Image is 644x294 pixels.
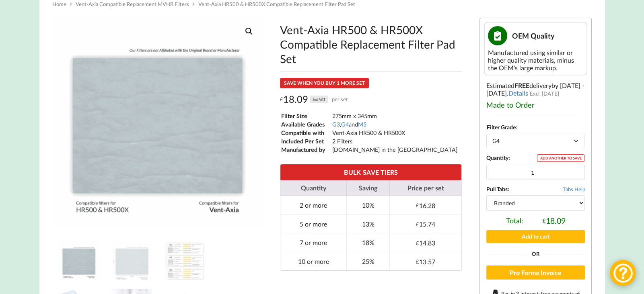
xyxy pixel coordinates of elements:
[280,196,347,214] td: 2 or more
[52,1,66,7] a: Home
[332,121,340,128] a: G3
[280,93,283,106] span: £
[332,146,458,153] td: [DOMAIN_NAME] in the [GEOGRAPHIC_DATA]
[486,186,509,192] b: Pull Tabs:
[281,137,331,145] td: Included Per Set
[280,233,347,252] td: 7 or more
[59,241,99,281] img: Vent-Axia HR500 and HR500X Compatible MVHR Filter Pad Replacement Set from MVHR.shop
[346,233,389,252] td: 18%
[281,129,331,137] td: Compatible with
[486,230,585,243] button: Add to cart
[562,186,585,192] span: Tabs Help
[537,154,584,162] div: ADD ANOTHER TO SAVE
[280,78,369,88] div: SAVE WHEN YOU BUY 1 MORE SET
[543,216,566,225] div: 18.09
[346,180,389,196] th: Saving
[346,214,389,233] td: 13%
[530,90,559,97] span: Excl. [DATE]
[346,252,389,271] td: 25%
[76,1,189,7] a: Vent-Axia Compatible Replacement MVHR Filters
[332,137,458,145] td: 2 Filters
[198,1,355,7] span: Vent-Axia HR500 & HR500X Compatible Replacement Filter Pad Set
[486,82,584,97] span: by [DATE] - [DATE]
[332,120,458,128] td: , and
[416,220,435,228] div: 15.74
[242,24,256,39] a: View full-screen image gallery
[486,251,585,257] div: Or
[281,146,331,153] td: Manufactured by
[310,96,328,103] div: incl VAT
[416,239,435,247] div: 14.83
[280,22,462,66] h1: Vent-Axia HR500 & HR500X Compatible Replacement Filter Pad Set
[331,93,348,106] span: per set
[416,202,419,208] span: £
[280,164,461,180] th: BULK SAVE TIERS
[165,241,205,281] img: A Table showing a comparison between G3, G4 and M5 for MVHR Filters and their efficiency at captu...
[486,165,585,180] input: Product quantity
[332,129,458,137] td: Vent-Axia HR500 & HR500X
[416,258,419,265] span: £
[281,112,331,120] td: Filter Size
[346,196,389,214] td: 10%
[280,180,347,196] th: Quantity
[486,100,585,109] div: Made to Order
[263,18,473,228] img: Dimensions and Filter Grades of Vent-Axia HR500 and HR500X Filter Pad Replacement Set from MVHR.shop
[488,49,583,71] div: Manufactured using similar or higher quality materials, minus the OEM's large markup.
[389,180,461,196] th: Price per set
[341,121,349,128] a: G4
[508,89,528,97] a: Details
[487,124,516,131] label: Filter Grade
[416,258,435,265] div: 13.57
[543,217,546,224] span: £
[332,112,458,120] td: 275mm x 345mm
[514,82,529,89] b: FREE
[512,31,555,40] span: OEM Quality
[280,214,347,233] td: 5 or more
[112,241,152,281] img: Dimensions and Filter Grades of Vent-Axia HR500 and HR500X Filter Pad Replacement Set from MVHR.shop
[280,93,348,106] div: 18.09
[486,265,585,280] button: Pro Forma Invoice
[416,202,435,209] div: 16.28
[506,216,523,225] span: Total:
[358,121,366,128] a: M5
[416,221,419,227] span: £
[281,120,331,128] td: Available Grades
[280,252,347,271] td: 10 or more
[416,240,419,246] span: £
